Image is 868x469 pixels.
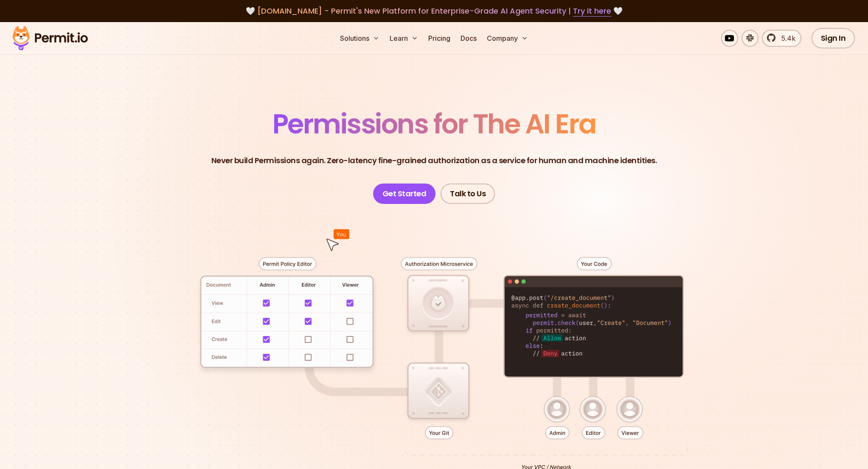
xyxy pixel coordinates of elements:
[373,184,436,204] a: Get Started
[211,155,657,167] p: Never build Permissions again. Zero-latency fine-grained authorization as a service for human and...
[812,28,855,48] a: Sign In
[272,105,596,143] span: Permissions for The AI Era
[776,33,795,43] span: 5.4k
[257,6,611,16] span: [DOMAIN_NAME] - Permit's New Platform for Enterprise-Grade AI Agent Security |
[573,6,611,17] a: Try it here
[337,30,383,47] button: Solutions
[457,30,480,47] a: Docs
[386,30,421,47] button: Learn
[762,30,801,47] a: 5.4k
[20,5,848,17] div: 🤍 🤍
[483,30,531,47] button: Company
[8,24,92,53] img: Permit logo
[441,184,495,204] a: Talk to Us
[425,30,454,47] a: Pricing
